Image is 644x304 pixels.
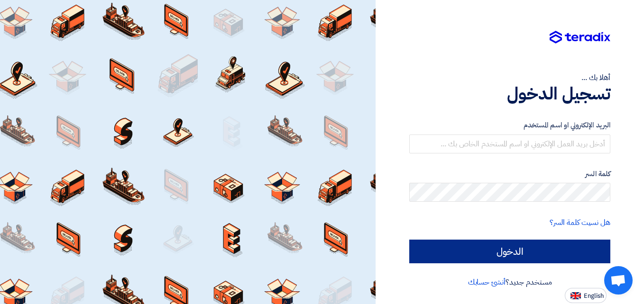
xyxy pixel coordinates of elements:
[409,72,610,83] div: أهلا بك ...
[550,217,610,228] a: هل نسيت كلمة السر؟
[570,292,581,299] img: en-US.png
[409,277,610,288] div: مستخدم جديد؟
[409,83,610,104] h1: تسجيل الدخول
[565,288,607,303] button: English
[550,31,610,44] img: Teradix logo
[409,169,610,179] label: كلمة السر
[604,266,633,295] div: Open chat
[409,134,610,153] input: أدخل بريد العمل الإلكتروني او اسم المستخدم الخاص بك ...
[409,120,610,131] label: البريد الإلكتروني او اسم المستخدم
[468,277,506,288] a: أنشئ حسابك
[584,293,604,299] span: English
[409,240,610,263] input: الدخول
